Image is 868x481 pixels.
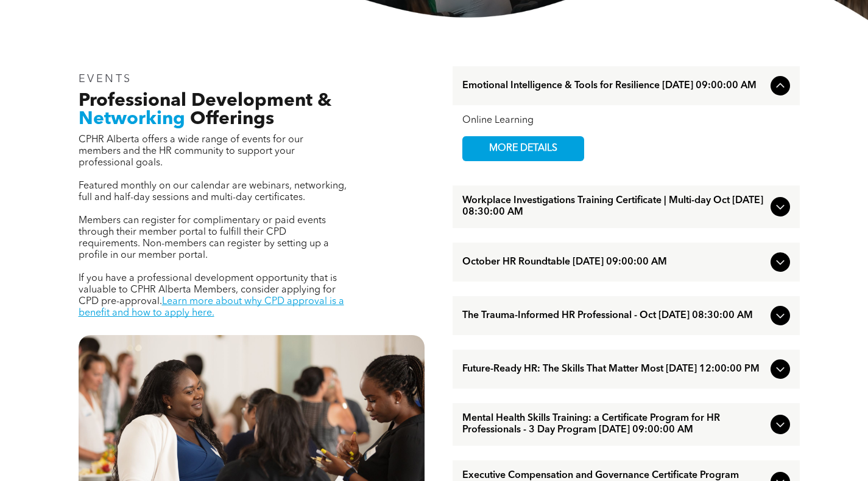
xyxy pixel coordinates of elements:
span: Members can register for complimentary or paid events through their member portal to fulfill thei... [79,216,329,260]
span: MORE DETAILS [475,137,571,161]
div: Online Learning [462,115,790,126]
span: Future-Ready HR: The Skills That Matter Most [DATE] 12:00:00 PM [462,364,766,375]
span: The Trauma-Informed HR Professional - Oct [DATE] 08:30:00 AM [462,310,766,322]
span: Featured monthly on our calendar are webinars, networking, full and half-day sessions and multi-d... [79,181,347,202]
span: Mental Health Skills Training: a Certificate Program for HR Professionals - 3 Day Program [DATE] ... [462,413,766,436]
a: Learn more about why CPD approval is a benefit and how to apply here. [79,297,344,318]
span: Networking [79,110,185,128]
span: EVENTS [79,74,133,85]
span: Workplace Investigations Training Certificate | Multi-day Oct [DATE] 08:30:00 AM [462,195,766,218]
span: If you have a professional development opportunity that is valuable to CPHR Alberta Members, cons... [79,274,337,306]
span: Emotional Intelligence & Tools for Resilience [DATE] 09:00:00 AM [462,80,766,92]
span: Professional Development & [79,92,331,110]
span: October HR Roundtable [DATE] 09:00:00 AM [462,257,766,268]
span: Offerings [190,110,274,128]
span: CPHR Alberta offers a wide range of events for our members and the HR community to support your p... [79,135,303,168]
a: MORE DETAILS [462,136,584,161]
